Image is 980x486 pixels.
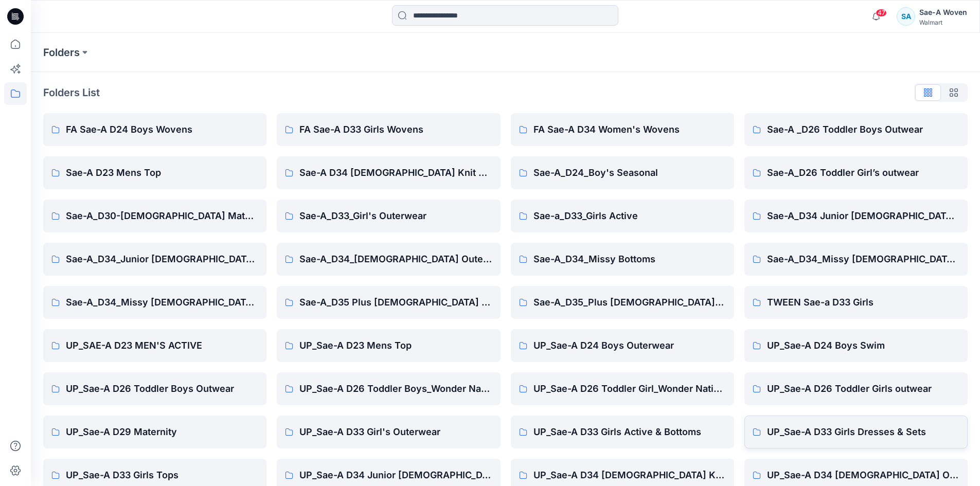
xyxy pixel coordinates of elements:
p: Sae-A_D35_Plus [DEMOGRAPHIC_DATA] Top [533,295,726,310]
p: UP_Sae-A D26 Toddler Girls outwear [767,382,959,396]
a: FA Sae-A D34 Women's Wovens [511,113,734,146]
p: UP_Sae-A D23 Mens Top [299,338,492,353]
a: Sae-A D34 [DEMOGRAPHIC_DATA] Knit Tops [277,156,500,189]
a: Sae-A_D26 Toddler Girl’s outwear [744,156,968,189]
a: UP_Sae-A D26 Toddler Girl_Wonder Nation Sportswear [511,372,734,405]
p: UP_Sae-A D33 Girls Active & Bottoms [533,425,726,439]
a: Sae-A_D34_Junior [DEMOGRAPHIC_DATA] bottom [43,243,266,276]
p: UP_Sae-A D34 [DEMOGRAPHIC_DATA] Outerwear [767,468,959,482]
p: FA Sae-A D34 Women's Wovens [533,122,726,137]
p: UP_Sae-A D24 Boys Swim [767,338,959,353]
p: Sae-A_D30-[DEMOGRAPHIC_DATA] Maternity [66,209,258,223]
div: Sae-A Woven [919,6,967,19]
a: UP_Sae-A D33 Girls Dresses & Sets [744,416,968,448]
p: Sae-A_D34_Missy [DEMOGRAPHIC_DATA] Dresses [767,252,959,266]
p: UP_Sae-A D26 Toddler Girl_Wonder Nation Sportswear [533,382,726,396]
a: UP_Sae-A D26 Toddler Boys_Wonder Nation Sportswear [277,372,500,405]
a: UP_Sae-A D33 Girls Active & Bottoms [511,416,734,448]
a: UP_Sae-A D26 Toddler Boys Outwear [43,372,266,405]
div: SA [897,7,915,26]
a: FA Sae-A D33 Girls Wovens [277,113,500,146]
p: UP_Sae-A D29 Maternity [66,425,258,439]
a: Sae-a_D33_Girls Active [511,200,734,232]
a: UP_Sae-A D24 Boys Swim [744,329,968,362]
p: Sae-A D23 Mens Top [66,166,258,180]
span: 47 [876,9,887,17]
p: Sae-A_D34 Junior [DEMOGRAPHIC_DATA] top [767,209,959,223]
p: FA Sae-A D24 Boys Wovens [66,122,258,137]
a: Sae-A_D34_Missy [DEMOGRAPHIC_DATA] Top Woven [43,286,266,319]
a: Sae-A_D34_Missy [DEMOGRAPHIC_DATA] Dresses [744,243,968,276]
p: UP_Sae-A D34 [DEMOGRAPHIC_DATA] Knit Tops [533,468,726,482]
p: UP_Sae-A D26 Toddler Boys Outwear [66,382,258,396]
a: TWEEN Sae-a D33 Girls [744,286,968,319]
a: Sae-A_D34_[DEMOGRAPHIC_DATA] Outerwear [277,243,500,276]
a: Sae-A_D24_Boy's Seasonal [511,156,734,189]
a: UP_Sae-A D26 Toddler Girls outwear [744,372,968,405]
a: Sae-A _D26 Toddler Boys Outwear [744,113,968,146]
p: Sae-A_D34_Missy [DEMOGRAPHIC_DATA] Top Woven [66,295,258,310]
p: Sae-A_D24_Boy's Seasonal [533,166,726,180]
p: UP_Sae-A D34 Junior [DEMOGRAPHIC_DATA] top [299,468,492,482]
a: Folders [43,45,80,60]
a: Sae-A D23 Mens Top [43,156,266,189]
a: Sae-A_D35_Plus [DEMOGRAPHIC_DATA] Top [511,286,734,319]
p: TWEEN Sae-a D33 Girls [767,295,959,310]
p: Sae-A D34 [DEMOGRAPHIC_DATA] Knit Tops [299,166,492,180]
p: Sae-A_D33_Girl's Outerwear [299,209,492,223]
p: UP_Sae-A D33 Girls Dresses & Sets [767,425,959,439]
p: UP_Sae-A D26 Toddler Boys_Wonder Nation Sportswear [299,382,492,396]
p: Sae-A_D26 Toddler Girl’s outwear [767,166,959,180]
a: Sae-A_D33_Girl's Outerwear [277,200,500,232]
a: Sae-A_D34_Missy Bottoms [511,243,734,276]
a: UP_SAE-A D23 MEN'S ACTIVE [43,329,266,362]
p: Sae-a_D33_Girls Active [533,209,726,223]
a: UP_Sae-A D24 Boys Outerwear [511,329,734,362]
p: Sae-A_D35 Plus [DEMOGRAPHIC_DATA] Bottom [299,295,492,310]
p: Sae-A_D34_Junior [DEMOGRAPHIC_DATA] bottom [66,252,258,266]
a: UP_Sae-A D29 Maternity [43,416,266,448]
p: UP_Sae-A D24 Boys Outerwear [533,338,726,353]
p: Sae-A_D34_Missy Bottoms [533,252,726,266]
p: Sae-A _D26 Toddler Boys Outwear [767,122,959,137]
a: FA Sae-A D24 Boys Wovens [43,113,266,146]
a: Sae-A_D30-[DEMOGRAPHIC_DATA] Maternity [43,200,266,232]
p: UP_Sae-A D33 Girl's Outerwear [299,425,492,439]
p: Sae-A_D34_[DEMOGRAPHIC_DATA] Outerwear [299,252,492,266]
div: Walmart [919,19,967,26]
a: UP_Sae-A D33 Girl's Outerwear [277,416,500,448]
a: Sae-A_D35 Plus [DEMOGRAPHIC_DATA] Bottom [277,286,500,319]
p: Folders List [43,85,100,100]
p: UP_Sae-A D33 Girls Tops [66,468,258,482]
a: Sae-A_D34 Junior [DEMOGRAPHIC_DATA] top [744,200,968,232]
p: UP_SAE-A D23 MEN'S ACTIVE [66,338,258,353]
p: FA Sae-A D33 Girls Wovens [299,122,492,137]
a: UP_Sae-A D23 Mens Top [277,329,500,362]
